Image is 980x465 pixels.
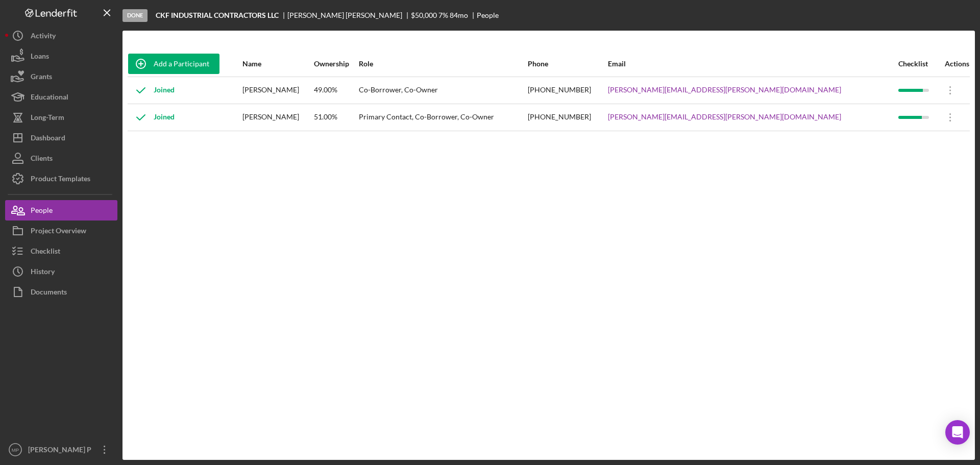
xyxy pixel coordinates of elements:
div: Loans [31,46,49,69]
div: Done [122,9,148,22]
div: [PERSON_NAME] [PERSON_NAME] [287,11,411,19]
button: Long-Term [5,107,117,128]
button: People [5,200,117,221]
a: [PERSON_NAME][EMAIL_ADDRESS][PERSON_NAME][DOMAIN_NAME] [608,86,841,94]
div: Clients [31,148,53,171]
a: [PERSON_NAME][EMAIL_ADDRESS][PERSON_NAME][DOMAIN_NAME] [608,113,841,121]
button: Loans [5,46,117,66]
div: Joined [128,78,175,103]
button: MP[PERSON_NAME] P [5,439,117,460]
div: Email [608,60,897,68]
div: Add a Participant [154,54,209,74]
div: Dashboard [31,128,65,151]
div: Role [359,60,527,68]
div: 51.00% [314,105,358,130]
button: Product Templates [5,168,117,189]
div: Educational [31,87,68,110]
div: People [31,200,53,223]
text: MP [12,447,19,453]
div: Activity [31,26,56,48]
div: [PERSON_NAME] [242,78,313,103]
div: Ownership [314,60,358,68]
div: Phone [528,60,606,68]
div: [PERSON_NAME] [242,105,313,130]
div: 84 mo [450,11,468,19]
div: History [31,261,55,284]
button: Clients [5,148,117,168]
b: CKF INDUSTRIAL CONTRACTORS LLC [156,11,279,19]
button: Activity [5,26,117,46]
div: 49.00% [314,78,358,103]
div: Actions [938,60,970,68]
button: Grants [5,66,117,87]
div: Name [242,60,313,68]
div: Open Intercom Messenger [945,420,970,445]
div: [PHONE_NUMBER] [528,78,606,103]
button: History [5,261,117,282]
div: 7 % [438,11,448,19]
div: Documents [31,282,67,305]
button: Checklist [5,241,117,261]
div: People [477,11,499,19]
div: Long-Term [31,107,64,130]
div: Project Overview [31,221,86,243]
button: Add a Participant [128,54,219,74]
div: Grants [31,66,52,89]
button: Project Overview [5,221,117,241]
button: Educational [5,87,117,107]
div: [PHONE_NUMBER] [528,105,606,130]
button: Documents [5,282,117,302]
div: Product Templates [31,168,90,191]
div: Co-Borrower, Co-Owner [359,78,527,103]
div: Checklist [31,241,60,264]
div: [PERSON_NAME] P [26,439,92,462]
div: Primary Contact, Co-Borrower, Co-Owner [359,105,527,130]
div: Joined [128,105,175,130]
button: Dashboard [5,128,117,148]
div: $50,000 [411,11,437,19]
div: Checklist [898,60,937,68]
